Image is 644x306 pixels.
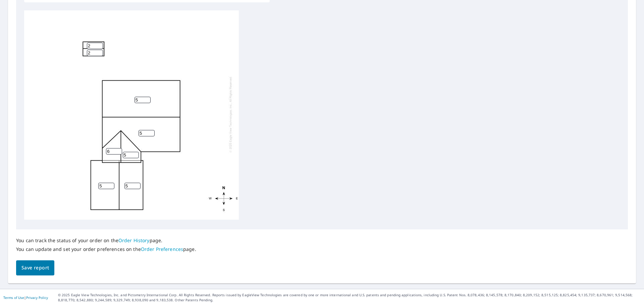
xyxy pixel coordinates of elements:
[21,264,49,272] span: Save report
[16,237,196,244] p: You can track the status of your order on the page.
[58,293,641,303] p: © 2025 Eagle View Technologies, Inc. and Pictometry International Corp. All Rights Reserved. Repo...
[118,237,150,244] a: Order History
[26,295,48,300] a: Privacy Policy
[16,260,54,275] button: Save report
[141,246,183,252] a: Order Preferences
[16,246,196,252] p: You can update and set your order preferences on the page.
[3,295,24,300] a: Terms of Use
[3,296,48,300] p: |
